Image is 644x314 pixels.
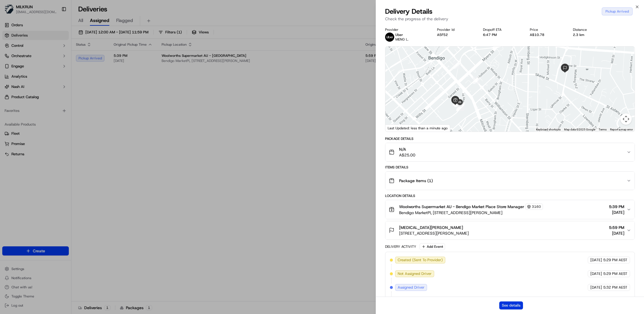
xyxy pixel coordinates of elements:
div: Distance [573,27,606,32]
div: Package Details [385,136,635,141]
div: 6:47 PM [483,33,521,37]
div: Price [530,27,564,32]
span: [DATE] [590,285,602,290]
div: 1 [456,104,464,111]
button: Keyboard shortcuts [536,128,561,132]
span: [DATE] [609,210,624,215]
span: [STREET_ADDRESS][PERSON_NAME] [399,230,469,236]
span: Created (Sent To Provider) [398,257,443,263]
span: 3160 [532,204,541,209]
p: Uber [395,33,408,37]
span: Package Items ( 1 ) [399,178,433,184]
div: 3 [456,104,464,111]
div: A$10.78 [530,33,564,37]
span: MENG L. [395,37,408,42]
div: Last Updated: less than a minute ago [385,124,450,132]
span: 5:39 PM [609,204,624,210]
div: 2.3 km [573,33,606,37]
button: Package Items (1) [385,172,635,190]
div: Dropoff ETA [483,27,521,32]
span: Assigned Driver [398,285,424,290]
div: Location Details [385,194,635,198]
div: Provider [385,27,428,32]
div: 4 [457,102,465,110]
a: Terms (opens in new tab) [599,128,607,131]
p: Check the progress of the delivery [385,16,635,22]
img: Google [387,124,406,132]
span: N/A [399,146,415,152]
span: Not Assigned Driver [398,271,432,276]
button: A5F52 [437,33,448,37]
span: [DATE] [590,271,602,276]
button: See details [499,301,523,309]
button: Woolworths Supermarket AU - Bendigo Market Place Store Manager3160Bendigo MarketPl, [STREET_ADDRE... [385,200,635,219]
button: Add Event [420,243,445,250]
span: Delivery Details [385,7,432,16]
a: Open this area in Google Maps (opens a new window) [387,124,406,132]
span: A$25.00 [399,152,415,158]
span: Map data ©2025 Google [564,128,595,131]
span: [MEDICAL_DATA][PERSON_NAME] [399,225,463,230]
button: Map camera controls [620,113,632,125]
span: Bendigo MarketPl, [STREET_ADDRESS][PERSON_NAME] [399,210,543,216]
img: uber-new-logo.jpeg [385,33,394,42]
span: [DATE] [609,230,624,236]
span: [DATE] [590,257,602,263]
span: 5:29 PM AEST [603,271,627,276]
div: Provider Id [437,27,474,32]
span: 5:59 PM [609,225,624,230]
button: [MEDICAL_DATA][PERSON_NAME][STREET_ADDRESS][PERSON_NAME]5:59 PM[DATE] [385,221,635,239]
span: Woolworths Supermarket AU - Bendigo Market Place Store Manager [399,204,524,210]
div: 10 [473,77,480,84]
span: 5:32 PM AEST [603,285,627,290]
a: Report a map error [610,128,633,131]
span: 5:29 PM AEST [603,257,627,263]
div: Items Details [385,165,635,170]
div: 9 [453,61,460,69]
button: N/AA$25.00 [385,143,635,161]
div: Delivery Activity [385,244,416,249]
